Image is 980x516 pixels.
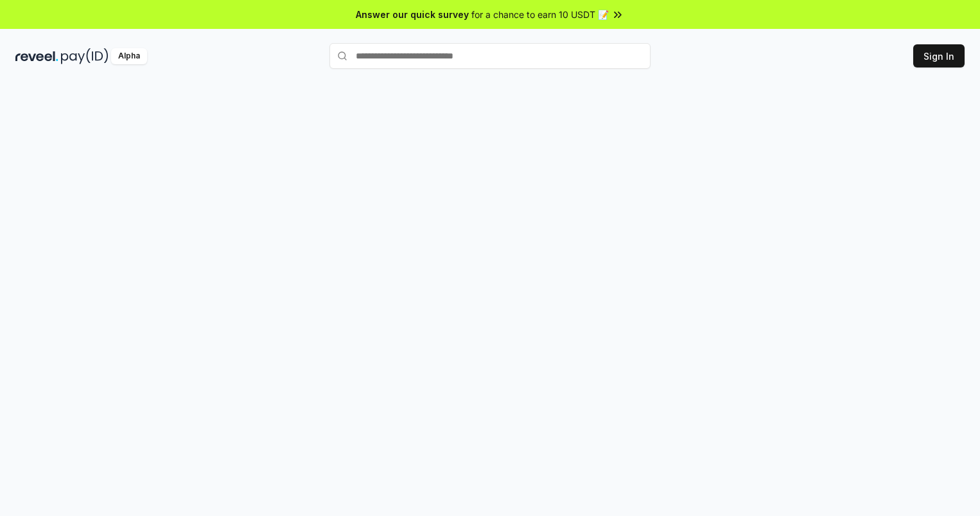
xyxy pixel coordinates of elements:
img: reveel_dark [15,48,58,64]
div: Alpha [111,48,147,64]
button: Sign In [913,44,965,67]
span: Answer our quick survey [356,8,469,21]
span: for a chance to earn 10 USDT 📝 [471,8,609,21]
img: pay_id [61,48,109,64]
